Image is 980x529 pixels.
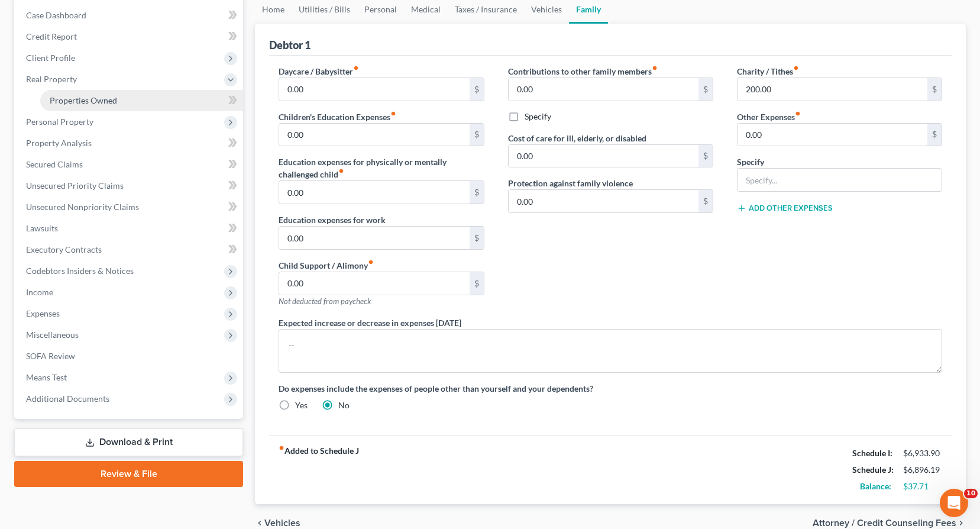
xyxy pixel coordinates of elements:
span: Expenses [26,308,60,318]
button: Gif picker [37,388,47,397]
span: Income [26,287,53,297]
button: Start recording [75,388,85,397]
i: fiber_manual_record [390,111,396,117]
span: Secured Claims [26,159,83,169]
img: Profile image for Katie [34,7,53,25]
div: $6,933.90 [903,447,942,459]
span: Real Property [26,74,77,84]
div: The court has added a new Credit Counseling Field that we need to update upon filing. Please remo... [19,129,185,210]
label: Other Expenses [737,111,801,123]
a: Download & Print [14,428,243,456]
i: fiber_manual_record [353,65,359,71]
span: Executory Contracts [26,244,102,254]
label: Expected increase or decrease in expenses [DATE] [279,317,461,329]
label: Specify [525,111,551,122]
label: Children's Education Expenses [279,111,396,123]
div: $ [470,124,484,146]
i: fiber_manual_record [338,168,344,174]
span: 10 [964,489,978,498]
span: Vehicles [264,518,300,528]
div: $ [698,78,713,101]
input: -- [509,78,698,101]
a: Case Dashboard [17,5,243,26]
span: Personal Property [26,117,93,127]
i: fiber_manual_record [793,65,799,71]
label: No [338,399,350,411]
strong: Balance: [860,481,891,491]
div: $ [470,227,484,249]
div: Close [208,5,229,26]
i: fiber_manual_record [279,445,284,451]
span: Means Test [26,372,67,382]
span: Case Dashboard [26,10,86,20]
span: Miscellaneous [26,330,79,340]
span: Property Analysis [26,138,92,148]
div: 🚨ATTN: [GEOGRAPHIC_DATA] of [US_STATE]The court has added a new Credit Counseling Field that we n... [9,93,194,217]
a: Unsecured Nonpriority Claims [17,196,243,218]
a: Lawsuits [17,218,243,239]
textarea: Message… [10,363,227,383]
input: -- [738,124,927,146]
div: $37.71 [903,480,942,492]
i: chevron_right [956,518,966,528]
span: Codebtors Insiders & Notices [26,266,134,276]
div: $ [698,190,713,212]
i: chevron_left [255,518,264,528]
button: go back [8,5,30,27]
div: $ [470,272,484,295]
button: Add Other Expenses [737,204,833,213]
span: Not deducted from paycheck [279,296,371,306]
label: Specify [737,156,764,168]
input: -- [279,124,469,146]
input: -- [279,181,469,204]
a: Unsecured Priority Claims [17,175,243,196]
a: Review & File [14,461,243,487]
span: Unsecured Nonpriority Claims [26,202,139,212]
div: $ [927,78,942,101]
button: chevron_left Vehicles [255,518,300,528]
a: Secured Claims [17,154,243,175]
a: Properties Owned [40,90,243,111]
a: Executory Contracts [17,239,243,260]
label: Yes [295,399,308,411]
button: Attorney / Credit Counseling Fees chevron_right [813,518,966,528]
span: Properties Owned [50,95,117,105]
input: -- [279,227,469,249]
a: Property Analysis [17,133,243,154]
input: -- [509,145,698,167]
label: Protection against family violence [508,177,633,189]
button: Emoji picker [18,388,28,397]
label: Daycare / Babysitter [279,65,359,78]
strong: Added to Schedule J [279,445,359,495]
span: SOFA Review [26,351,75,361]
b: 🚨ATTN: [GEOGRAPHIC_DATA] of [US_STATE] [19,101,169,122]
label: Charity / Tithes [737,65,799,78]
div: [PERSON_NAME] • 15m ago [19,220,119,227]
div: $ [698,145,713,167]
button: Upload attachment [56,388,66,397]
div: $6,896.19 [903,464,942,476]
button: Send a message… [203,383,222,402]
div: Katie says… [9,93,227,243]
p: Active 2h ago [57,15,110,27]
label: Cost of care for ill, elderly, or disabled [508,132,646,144]
input: -- [279,272,469,295]
span: Credit Report [26,31,77,41]
strong: Schedule J: [852,465,894,475]
label: Contributions to other family members [508,65,658,78]
span: Attorney / Credit Counseling Fees [813,518,956,528]
input: Specify... [738,169,942,191]
i: fiber_manual_record [368,259,374,265]
span: Lawsuits [26,223,58,233]
span: Client Profile [26,53,75,63]
strong: Schedule I: [852,448,892,458]
input: -- [509,190,698,212]
div: Debtor 1 [269,38,311,52]
span: Additional Documents [26,393,109,404]
label: Education expenses for work [279,214,386,226]
input: -- [279,78,469,101]
label: Education expenses for physically or mentally challenged child [279,156,484,180]
i: fiber_manual_record [795,111,801,117]
h1: [PERSON_NAME] [57,6,134,15]
div: $ [927,124,942,146]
